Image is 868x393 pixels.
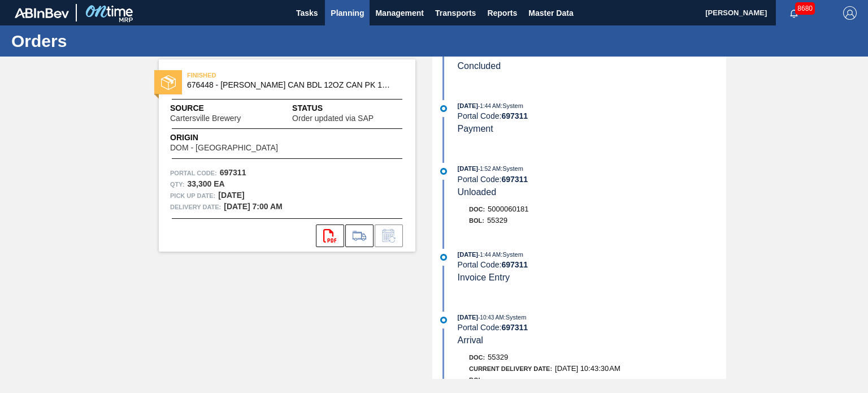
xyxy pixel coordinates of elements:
[501,111,528,120] strong: 697311
[488,353,508,361] span: 55329
[458,61,501,71] span: Concluded
[501,260,528,269] strong: 697311
[555,364,620,373] span: [DATE] 10:43:30 AM
[294,6,319,20] span: Tasks
[501,165,523,172] span: : System
[458,102,478,109] span: [DATE]
[458,323,726,332] div: Portal Code:
[501,323,528,332] strong: 697311
[187,81,392,89] span: 676448 - CARR CAN BDL 12OZ CAN PK 12/12 CAN 0922
[458,111,726,120] div: Portal Code:
[218,191,244,200] strong: [DATE]
[528,6,573,20] span: Master Data
[487,6,517,20] span: Reports
[170,132,306,144] span: Origin
[187,179,224,188] strong: 33,300 EA
[170,201,221,213] span: Delivery Date:
[504,314,527,321] span: : System
[458,124,493,133] span: Payment
[488,205,528,213] span: 5000060181
[776,5,812,21] button: Notifications
[501,102,523,109] span: : System
[469,217,484,224] span: BOL:
[170,190,215,201] span: Pick up Date:
[458,251,478,258] span: [DATE]
[487,216,507,224] span: 55329
[440,254,447,261] img: atual
[292,114,374,123] span: Order updated via SAP
[440,105,447,112] img: atual
[469,206,485,213] span: Doc:
[375,224,403,247] div: Inform order change
[843,6,857,20] img: Logout
[469,354,485,361] span: Doc:
[478,166,501,172] span: - 1:52 AM
[478,103,501,109] span: - 1:44 AM
[435,6,476,20] span: Transports
[458,314,478,321] span: [DATE]
[15,8,69,18] img: TNhmsLtSVTkK8tSr43FrP2fwEKptu5GPRR3wAAAABJRU5ErkJggg==
[11,34,212,47] h1: Orders
[220,168,246,177] strong: 697311
[345,224,374,247] div: Go to Load Composition
[292,102,404,114] span: Status
[501,251,523,258] span: : System
[458,187,497,197] span: Unloaded
[440,168,447,175] img: atual
[375,6,424,20] span: Management
[170,114,241,123] span: Cartersville Brewery
[224,202,282,211] strong: [DATE] 7:00 AM
[187,70,345,81] span: FINISHED
[478,252,501,258] span: - 1:44 AM
[458,165,478,172] span: [DATE]
[170,167,217,179] span: Portal Code:
[795,2,815,15] span: 8680
[478,314,504,321] span: - 10:43 AM
[440,317,447,323] img: atual
[458,273,510,282] span: Invoice Entry
[170,144,278,152] span: DOM - [GEOGRAPHIC_DATA]
[458,175,726,184] div: Portal Code:
[316,224,344,247] div: Open PDF file
[469,365,552,372] span: Current Delivery Date:
[170,179,184,190] span: Qty :
[501,175,528,184] strong: 697311
[458,335,483,345] span: Arrival
[331,6,364,20] span: Planning
[458,260,726,269] div: Portal Code:
[469,377,484,383] span: BOL:
[170,102,275,114] span: Source
[161,75,176,90] img: status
